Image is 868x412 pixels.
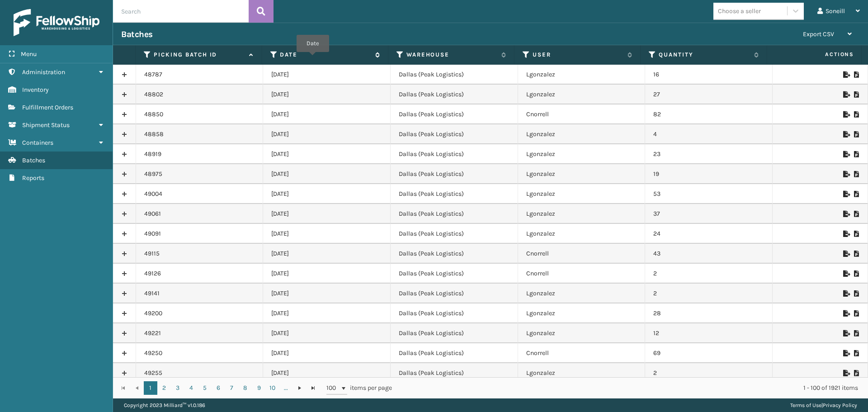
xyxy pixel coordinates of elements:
[391,323,518,343] td: Dallas (Peak Logistics)
[854,251,859,257] i: Print Picklist
[854,91,859,98] i: Print Picklist
[854,270,859,277] i: Print Picklist
[136,323,264,343] td: 49221
[391,104,518,124] td: Dallas (Peak Logistics)
[263,124,391,144] td: [DATE]
[659,51,749,59] label: Quantity
[391,124,518,144] td: Dallas (Peak Logistics)
[645,224,773,244] td: 24
[843,211,849,217] i: Export to .xls
[391,184,518,204] td: Dallas (Peak Logistics)
[263,284,391,303] td: [DATE]
[136,65,264,85] td: 48787
[843,191,849,197] i: Export to .xls
[645,284,773,303] td: 2
[136,164,264,184] td: 48975
[391,224,518,244] td: Dallas (Peak Logistics)
[645,264,773,284] td: 2
[136,264,264,284] td: 49126
[518,284,646,303] td: Lgonzalez
[843,71,849,78] i: Export to .xls
[391,65,518,85] td: Dallas (Peak Logistics)
[22,156,45,164] span: Batches
[22,121,70,129] span: Shipment Status
[843,251,849,257] i: Export to .xls
[406,51,497,59] label: Warehouse
[803,30,834,38] span: Export CSV
[136,343,264,363] td: 49250
[645,343,773,363] td: 69
[239,381,252,395] a: 8
[22,104,73,111] span: Fulfillment Orders
[225,381,239,395] a: 7
[854,370,859,376] i: Print Picklist
[645,323,773,343] td: 12
[391,164,518,184] td: Dallas (Peak Logistics)
[645,85,773,104] td: 27
[645,164,773,184] td: 19
[518,323,646,343] td: Lgonzalez
[854,171,859,177] i: Print Picklist
[14,9,99,36] img: logo
[252,381,266,395] a: 9
[843,111,849,118] i: Export to .xls
[136,124,264,144] td: 48858
[279,381,293,395] a: ...
[790,402,821,408] a: Terms of Use
[391,303,518,323] td: Dallas (Peak Logistics)
[518,264,646,284] td: Cnorrell
[136,363,264,383] td: 49255
[293,381,307,395] a: Go to the next page
[198,381,212,395] a: 5
[136,85,264,104] td: 48802
[843,350,849,356] i: Export to .xls
[280,51,370,59] label: Date
[645,65,773,85] td: 16
[518,85,646,104] td: Lgonzalez
[263,224,391,244] td: [DATE]
[843,290,849,297] i: Export to .xls
[843,370,849,376] i: Export to .xls
[854,131,859,137] i: Print Picklist
[263,65,391,85] td: [DATE]
[843,151,849,157] i: Export to .xls
[645,144,773,164] td: 23
[854,310,859,317] i: Print Picklist
[823,402,857,408] a: Privacy Policy
[518,204,646,224] td: Lgonzalez
[263,184,391,204] td: [DATE]
[645,124,773,144] td: 4
[518,224,646,244] td: Lgonzalez
[533,51,623,59] label: User
[21,50,37,58] span: Menu
[843,91,849,98] i: Export to .xls
[790,398,857,412] div: |
[854,211,859,217] i: Print Picklist
[22,68,65,76] span: Administration
[518,244,646,264] td: Cnorrell
[391,284,518,303] td: Dallas (Peak Logistics)
[645,204,773,224] td: 37
[266,381,279,395] a: 10
[136,144,264,164] td: 48919
[854,111,859,118] i: Print Picklist
[518,65,646,85] td: Lgonzalez
[518,124,646,144] td: Lgonzalez
[770,47,859,62] span: Actions
[843,330,849,336] i: Export to .xls
[136,303,264,323] td: 49200
[518,303,646,323] td: Lgonzalez
[718,6,761,16] div: Choose a seller
[136,104,264,124] td: 48850
[854,330,859,336] i: Print Picklist
[171,381,184,395] a: 3
[391,264,518,284] td: Dallas (Peak Logistics)
[405,384,858,393] div: 1 - 100 of 1921 items
[645,363,773,383] td: 2
[854,350,859,356] i: Print Picklist
[518,184,646,204] td: Lgonzalez
[136,224,264,244] td: 49091
[645,244,773,264] td: 43
[263,85,391,104] td: [DATE]
[263,363,391,383] td: [DATE]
